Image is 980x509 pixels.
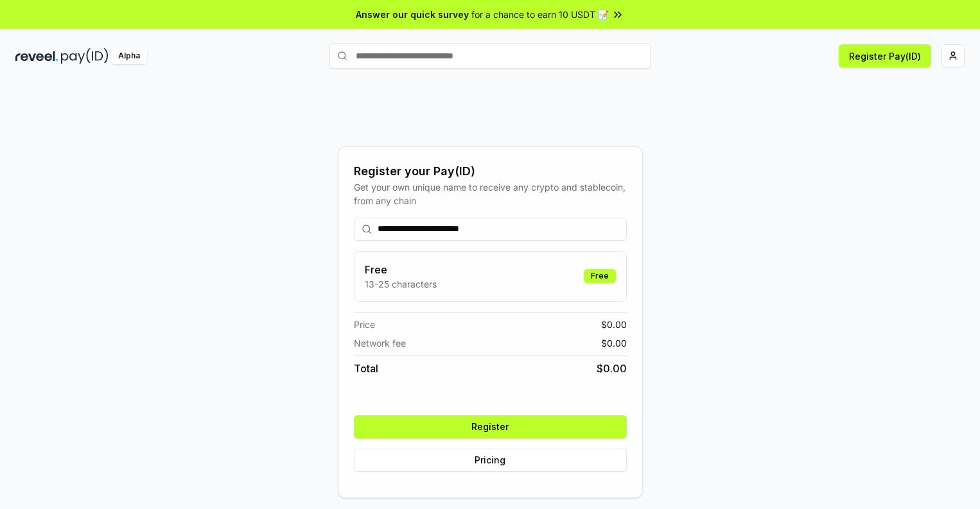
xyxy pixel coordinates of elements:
[354,449,627,472] button: Pricing
[354,180,627,207] div: Get your own unique name to receive any crypto and stablecoin, from any chain
[354,318,375,331] span: Price
[15,48,58,64] img: reveel_dark
[601,318,627,331] span: $ 0.00
[471,8,609,21] span: for a chance to earn 10 USDT 📝
[839,44,931,67] button: Register Pay(ID)
[584,269,616,283] div: Free
[111,48,147,64] div: Alpha
[354,361,378,376] span: Total
[601,336,627,350] span: $ 0.00
[365,277,437,291] p: 13-25 characters
[365,262,437,277] h3: Free
[356,8,469,21] span: Answer our quick survey
[61,48,109,64] img: pay_id
[354,162,627,180] div: Register your Pay(ID)
[354,415,627,438] button: Register
[597,361,627,376] span: $ 0.00
[354,336,406,350] span: Network fee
